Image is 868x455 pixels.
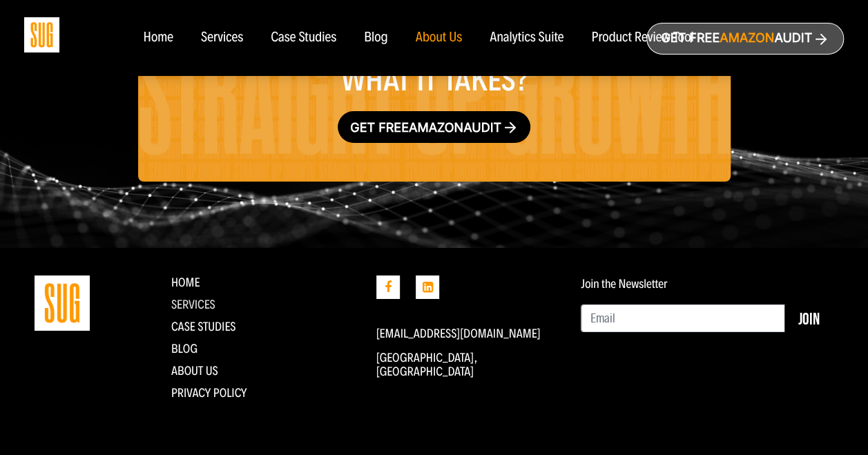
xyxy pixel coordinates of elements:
[24,17,59,52] img: Sug
[171,341,197,356] a: Blog
[171,385,247,400] a: Privacy Policy
[35,275,90,331] img: Straight Up Growth
[490,30,563,46] a: Analytics Suite
[784,304,833,332] button: Join
[416,30,463,46] a: About Us
[338,111,530,143] a: Get freeAmazonaudit
[171,319,236,334] a: CASE STUDIES
[376,351,561,378] p: [GEOGRAPHIC_DATA], [GEOGRAPHIC_DATA]
[171,275,200,290] a: Home
[171,297,215,312] a: Services
[271,30,336,46] a: Case Studies
[341,62,528,99] span: what it takes?
[143,30,173,46] a: Home
[720,31,774,46] span: Amazon
[646,23,844,55] a: Get freeAmazonAudit
[376,326,541,341] a: [EMAIL_ADDRESS][DOMAIN_NAME]
[409,121,463,135] span: Amazon
[148,39,720,95] h3: Think you’ve got
[201,30,243,46] a: Services
[581,277,667,291] label: Join the Newsletter
[581,304,785,332] input: Email
[364,30,388,46] a: Blog
[171,363,218,378] a: About Us
[591,30,693,46] a: Product Review Tool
